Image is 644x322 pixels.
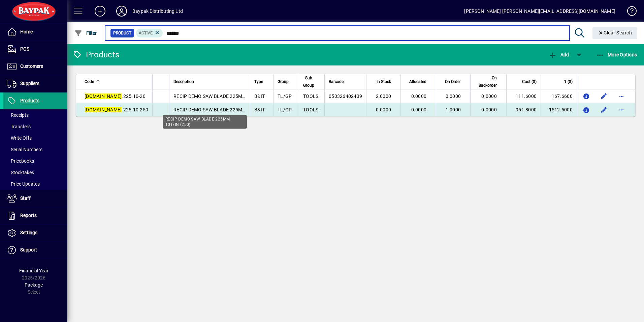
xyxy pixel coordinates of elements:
div: Sub Group [303,74,320,89]
span: .225.10-250 [85,107,148,112]
a: Reports [3,207,67,224]
a: Home [3,24,67,41]
td: 167.6600 [541,89,577,103]
span: 050326402439 [329,93,362,99]
div: [PERSON_NAME] [PERSON_NAME][EMAIL_ADDRESS][DOMAIN_NAME] [464,6,615,17]
span: 0.0000 [376,107,391,112]
a: Stocktakes [3,167,67,178]
span: Sub Group [303,74,314,89]
span: 1.0000 [446,107,461,112]
td: 111.6000 [506,89,541,103]
span: In Stock [377,78,391,85]
span: Package [25,282,43,288]
span: On Order [445,78,461,85]
button: Add [547,49,571,61]
button: Clear [592,27,638,39]
span: POS [20,46,29,52]
span: TL/GP [278,93,292,99]
span: Price Updates [7,181,40,187]
span: Write Offs [7,135,32,141]
span: 0.0000 [411,93,427,99]
span: Serial Numbers [7,147,42,152]
button: More options [616,91,627,102]
div: Barcode [329,78,362,85]
div: Products [72,49,119,60]
div: Allocated [405,78,432,85]
span: More Options [596,52,637,57]
span: Allocated [409,78,426,85]
span: .225.10-20 [85,93,146,99]
span: Receipts [7,112,29,118]
div: Code [85,78,148,85]
a: Settings [3,224,67,241]
span: B&IT [254,107,265,112]
a: Suppliers [3,75,67,92]
a: Pricebooks [3,155,67,167]
div: RECIP DEMO SAW BLADE 225MM 10T/IN (250) [163,115,247,129]
span: Description [173,78,194,85]
span: 0.0000 [481,107,497,112]
a: Write Offs [3,132,67,144]
span: Active [139,31,153,35]
div: On Backorder [475,74,503,89]
span: 2.0000 [376,93,391,99]
button: Filter [73,27,99,39]
span: Barcode [329,78,344,85]
a: Support [3,242,67,259]
div: In Stock [371,78,397,85]
span: 0.0000 [411,107,427,112]
span: TL/GP [278,107,292,112]
em: [DOMAIN_NAME] [85,107,122,112]
a: Serial Numbers [3,144,67,155]
span: Filter [74,30,97,36]
button: Edit [599,91,609,102]
mat-chip: Activation Status: Active [136,29,163,37]
button: Profile [111,5,132,17]
span: Settings [20,230,37,235]
span: Add [549,52,569,57]
a: POS [3,41,67,58]
span: 1 ($) [564,78,573,85]
div: Baypak Distributing Ltd [132,6,183,17]
a: Price Updates [3,178,67,190]
button: Edit [599,104,609,115]
span: TOOLS [303,107,318,112]
span: Staff [20,195,31,201]
span: Clear Search [598,30,632,35]
span: Type [254,78,263,85]
td: 1512.5000 [541,103,577,116]
span: 0.0000 [481,93,497,99]
span: Reports [20,213,37,218]
span: Support [20,247,37,252]
span: 0.0000 [446,93,461,99]
span: Suppliers [20,81,39,86]
button: Add [89,5,111,17]
span: TOOLS [303,93,318,99]
a: Transfers [3,121,67,132]
em: [DOMAIN_NAME] [85,93,122,99]
div: Group [278,78,295,85]
span: Financial Year [19,268,49,273]
span: Customers [20,63,43,69]
span: Products [20,98,39,103]
div: Type [254,78,269,85]
span: Cost ($) [522,78,537,85]
span: B&IT [254,93,265,99]
span: Stocktakes [7,170,34,175]
span: Transfers [7,124,31,129]
span: RECIP DEMO SAW BLADE 225MM 10T/IN 20PK ([PERSON_NAME]) [173,93,318,99]
div: On Order [440,78,467,85]
td: 951.8000 [506,103,541,116]
span: Group [278,78,289,85]
button: More Options [594,49,639,61]
span: On Backorder [475,74,497,89]
span: Code [85,78,94,85]
span: Home [20,29,33,34]
span: RECIP DEMO SAW BLADE 225MM 10T/IN (250) [173,107,276,112]
a: Staff [3,190,67,207]
span: Product [113,30,131,36]
span: Pricebooks [7,158,34,164]
div: Description [173,78,246,85]
button: More options [616,104,627,115]
a: Receipts [3,109,67,121]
